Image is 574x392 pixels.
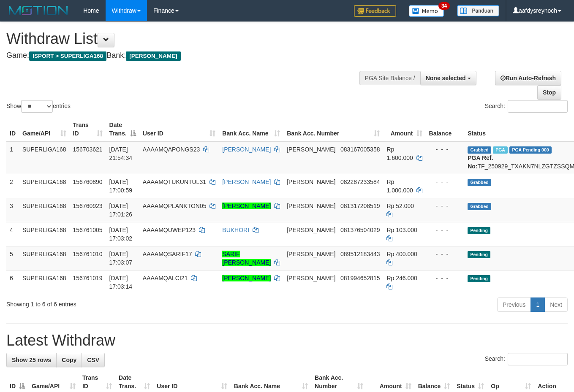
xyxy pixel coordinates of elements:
[6,198,19,222] td: 3
[530,297,545,312] a: 1
[429,250,461,258] div: - - -
[19,222,70,246] td: SUPERLIGA168
[508,353,568,365] input: Search:
[109,203,133,218] span: [DATE] 17:01:26
[426,117,465,141] th: Balance
[6,51,374,60] h4: Game: Bank:
[386,227,417,233] span: Rp 103.000
[6,100,71,113] label: Show entries
[359,71,420,85] div: PGA Site Balance /
[143,275,188,281] span: AAAAMQALCI21
[143,227,196,233] span: AAAAMQUWEP123
[19,117,70,141] th: Game/API: activate to sort column ascending
[109,275,133,290] span: [DATE] 17:03:14
[6,332,568,349] h1: Latest Withdraw
[29,51,106,61] span: ISPORT > SUPERLIGA168
[340,275,380,281] span: Copy 081994652815 to clipboard
[222,146,271,153] a: [PERSON_NAME]
[6,30,374,47] h1: Withdraw List
[109,227,133,242] span: [DATE] 17:03:02
[143,178,206,185] span: AAAAMQTUKUNTUL31
[222,203,271,209] a: [PERSON_NAME]
[426,75,466,81] span: None selected
[70,117,106,141] th: Trans ID: activate to sort column ascending
[73,146,103,153] span: 156703621
[109,178,133,194] span: [DATE] 17:00:59
[62,357,76,363] span: Copy
[508,100,568,113] input: Search:
[287,203,335,209] span: [PERSON_NAME]
[73,227,103,233] span: 156761005
[340,251,380,257] span: Copy 089512183443 to clipboard
[73,275,103,281] span: 156761019
[73,251,103,257] span: 156761010
[6,222,19,246] td: 4
[468,227,490,234] span: Pending
[493,146,508,154] span: Marked by aafchhiseyha
[287,178,335,185] span: [PERSON_NAME]
[409,5,444,17] img: Button%20Memo.svg
[429,178,461,186] div: - - -
[468,154,493,170] b: PGA Ref. No:
[468,146,491,154] span: Grabbed
[143,146,200,153] span: AAAAMQAPONGS23
[544,297,568,312] a: Next
[438,2,450,10] span: 34
[497,297,531,312] a: Previous
[219,117,283,141] th: Bank Acc. Name: activate to sort column ascending
[109,146,133,161] span: [DATE] 21:54:34
[468,179,491,186] span: Grabbed
[429,202,461,210] div: - - -
[109,251,133,266] span: [DATE] 17:03:07
[287,227,335,233] span: [PERSON_NAME]
[6,174,19,198] td: 2
[340,227,380,233] span: Copy 081376504029 to clipboard
[19,141,70,174] td: SUPERLIGA168
[287,251,335,257] span: [PERSON_NAME]
[19,246,70,270] td: SUPERLIGA168
[21,100,53,113] select: Showentries
[386,146,413,161] span: Rp 1.600.000
[383,117,425,141] th: Amount: activate to sort column ascending
[429,226,461,234] div: - - -
[6,297,233,308] div: Showing 1 to 6 of 6 entries
[537,85,561,100] a: Stop
[468,251,490,258] span: Pending
[457,5,499,16] img: panduan.png
[6,4,71,17] img: MOTION_logo.png
[143,251,192,257] span: AAAAMQSARIF17
[143,203,207,209] span: AAAAMQPLANKTON05
[12,357,51,363] span: Show 25 rows
[386,251,417,257] span: Rp 400.000
[87,357,99,363] span: CSV
[354,5,396,17] img: Feedback.jpg
[509,146,552,154] span: PGA Pending
[139,117,219,141] th: User ID: activate to sort column ascending
[19,174,70,198] td: SUPERLIGA168
[6,246,19,270] td: 5
[429,274,461,282] div: - - -
[19,270,70,294] td: SUPERLIGA168
[340,146,380,153] span: Copy 083167005358 to clipboard
[485,100,568,113] label: Search:
[386,275,417,281] span: Rp 246.000
[222,178,271,185] a: [PERSON_NAME]
[6,353,57,367] a: Show 25 rows
[468,275,490,282] span: Pending
[56,353,82,367] a: Copy
[429,145,461,154] div: - - -
[82,353,105,367] a: CSV
[73,178,103,185] span: 156760890
[6,141,19,174] td: 1
[287,275,335,281] span: [PERSON_NAME]
[287,146,335,153] span: [PERSON_NAME]
[420,71,476,85] button: None selected
[222,275,271,281] a: [PERSON_NAME]
[222,227,249,233] a: BUKHORI
[340,178,380,185] span: Copy 082287233584 to clipboard
[6,270,19,294] td: 6
[222,251,271,266] a: SARIF [PERSON_NAME]
[468,203,491,210] span: Grabbed
[485,353,568,365] label: Search:
[126,51,180,61] span: [PERSON_NAME]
